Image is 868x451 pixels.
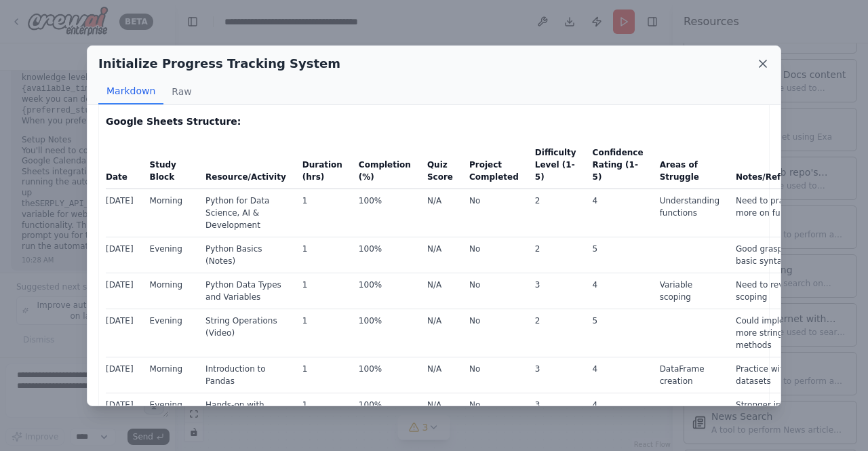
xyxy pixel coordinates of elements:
[419,357,461,393] td: N/A
[728,273,816,309] td: Need to review scoping
[419,393,461,442] td: N/A
[728,357,816,393] td: Practice with more datasets
[585,393,652,442] td: 4
[351,237,419,273] td: 100%
[106,237,142,273] td: [DATE]
[294,309,351,357] td: 1
[461,309,527,357] td: No
[106,273,142,309] td: [DATE]
[142,273,198,309] td: Morning
[351,309,419,357] td: 100%
[98,54,340,73] h2: Initialize Progress Tracking System
[197,309,294,357] td: String Operations (Video)
[351,146,419,189] th: Completion (%)
[585,146,652,189] th: Confidence Rating (1-5)
[728,146,816,189] th: Notes/Reflections
[294,146,351,189] th: Duration (hrs)
[527,189,585,237] td: 2
[419,309,461,357] td: N/A
[652,273,728,309] td: Variable scoping
[527,273,585,309] td: 3
[142,357,198,393] td: Morning
[652,189,728,237] td: Understanding functions
[142,393,198,442] td: Evening
[142,309,198,357] td: Evening
[294,189,351,237] td: 1
[351,393,419,442] td: 100%
[106,309,142,357] td: [DATE]
[728,393,816,442] td: Stronger in DataFrame manipulations
[461,146,527,189] th: Project Completed
[351,357,419,393] td: 100%
[652,357,728,393] td: DataFrame creation
[419,273,461,309] td: N/A
[585,237,652,273] td: 5
[106,116,241,127] strong: Google Sheets Structure:
[197,189,294,237] td: Python for Data Science, AI & Development
[461,273,527,309] td: No
[197,357,294,393] td: Introduction to Pandas
[527,237,585,273] td: 2
[294,393,351,442] td: 1
[294,273,351,309] td: 1
[728,309,816,357] td: Could implement more string methods
[461,357,527,393] td: No
[142,237,198,273] td: Evening
[461,393,527,442] td: No
[419,237,461,273] td: N/A
[419,189,461,237] td: N/A
[197,393,294,442] td: Hands-on with Pandas
[585,357,652,393] td: 4
[197,273,294,309] td: Python Data Types and Variables
[351,273,419,309] td: 100%
[106,146,142,189] th: Date
[652,146,728,189] th: Areas of Struggle
[527,357,585,393] td: 3
[351,189,419,237] td: 100%
[106,189,142,237] td: [DATE]
[197,146,294,189] th: Resource/Activity
[106,393,142,442] td: [DATE]
[585,189,652,237] td: 4
[461,237,527,273] td: No
[585,309,652,357] td: 5
[294,357,351,393] td: 1
[728,189,816,237] td: Need to practice more on functions
[527,146,585,189] th: Difficulty Level (1-5)
[728,237,816,273] td: Good grasp on basic syntax
[527,309,585,357] td: 2
[461,189,527,237] td: No
[585,273,652,309] td: 4
[106,357,142,393] td: [DATE]
[142,189,198,237] td: Morning
[527,393,585,442] td: 3
[142,146,198,189] th: Study Block
[98,79,163,104] button: Markdown
[197,237,294,273] td: Python Basics (Notes)
[163,79,199,104] button: Raw
[419,146,461,189] th: Quiz Score
[294,237,351,273] td: 1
